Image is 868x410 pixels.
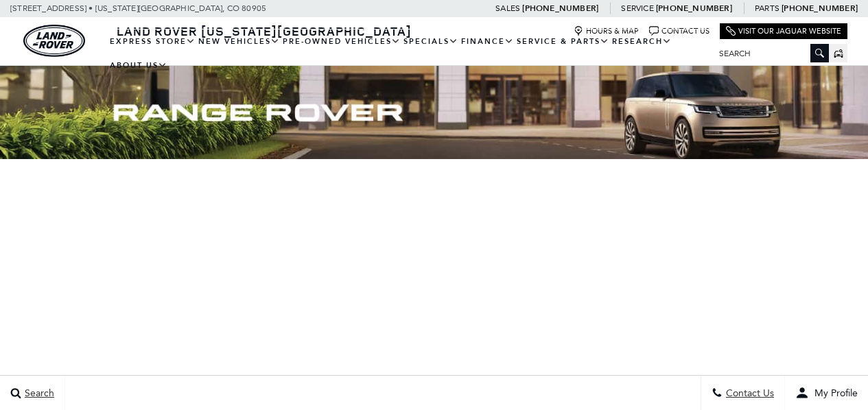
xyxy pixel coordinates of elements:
[709,45,829,62] input: Search
[755,3,779,13] span: Parts
[611,29,673,53] a: Research
[460,29,515,53] a: Finance
[23,25,85,57] img: Land Rover
[108,23,420,39] a: Land Rover [US_STATE][GEOGRAPHIC_DATA]
[197,29,281,53] a: New Vehicles
[21,387,54,399] span: Search
[723,387,774,399] span: Contact Us
[522,3,598,14] a: [PHONE_NUMBER]
[726,26,841,36] a: Visit Our Jaguar Website
[782,3,858,14] a: [PHONE_NUMBER]
[117,23,412,39] span: Land Rover [US_STATE][GEOGRAPHIC_DATA]
[515,29,611,53] a: Service & Parts
[108,53,169,77] a: About Us
[621,3,653,13] span: Service
[10,3,266,13] a: [STREET_ADDRESS] • [US_STATE][GEOGRAPHIC_DATA], CO 80905
[649,26,709,36] a: Contact Us
[23,25,85,57] a: land-rover
[495,3,520,13] span: Sales
[574,26,639,36] a: Hours & Map
[108,29,197,53] a: EXPRESS STORE
[785,376,868,410] button: user-profile-menu
[281,29,402,53] a: Pre-Owned Vehicles
[402,29,460,53] a: Specials
[809,387,858,399] span: My Profile
[656,3,732,14] a: [PHONE_NUMBER]
[108,29,709,77] nav: Main Navigation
